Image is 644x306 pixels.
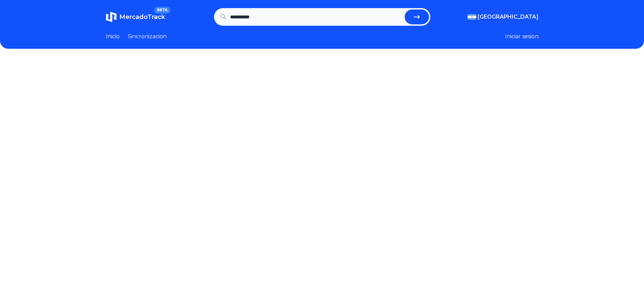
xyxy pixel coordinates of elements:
button: Iniciar sesion [505,32,539,41]
a: Sincronizacion [128,32,167,41]
a: MercadoTrackBETA [106,12,165,22]
span: BETA [154,7,170,14]
span: [GEOGRAPHIC_DATA] [478,13,539,21]
span: MercadoTrack [119,13,165,21]
button: [GEOGRAPHIC_DATA] [468,13,539,21]
img: Argentina [468,14,476,20]
img: MercadoTrack [106,12,117,22]
a: Inicio [106,32,120,41]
